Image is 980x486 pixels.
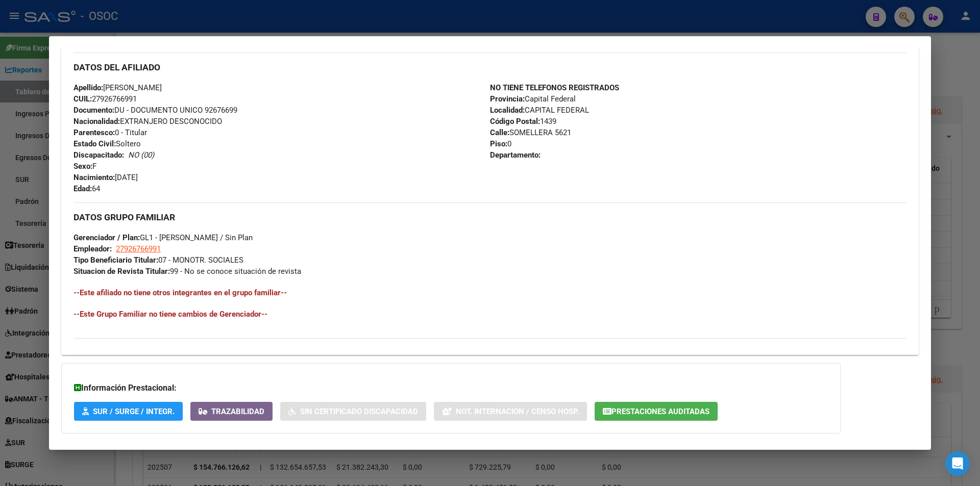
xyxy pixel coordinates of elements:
[73,173,138,182] span: [DATE]
[456,407,579,416] span: Not. Internacion / Censo Hosp.
[116,244,161,253] span: 27926766991
[595,402,718,421] button: Prestaciones Auditadas
[490,117,556,126] span: 1439
[73,162,92,171] strong: Sexo:
[490,94,576,104] span: Capital Federal
[73,83,162,92] span: [PERSON_NAME]
[73,128,115,137] strong: Parentesco:
[490,139,511,148] span: 0
[73,162,96,171] span: F
[73,255,158,265] strong: Tipo Beneficiario Titular:
[73,212,906,223] h3: DATOS GRUPO FAMILIAR
[73,106,237,115] span: DU - DOCUMENTO UNICO 92676699
[490,83,619,92] strong: NO TIENE TELEFONOS REGISTRADOS
[490,150,541,160] strong: Departamento:
[73,62,906,73] h3: DATOS DEL AFILIADO
[93,407,175,416] span: SUR / SURGE / INTEGR.
[490,139,507,148] strong: Piso:
[73,173,115,182] strong: Nacimiento:
[73,139,116,148] strong: Estado Civil:
[490,128,509,137] strong: Calle:
[73,287,906,298] h4: --Este afiliado no tiene otros integrantes en el grupo familiar--
[490,106,589,115] span: CAPITAL FEDERAL
[73,244,112,253] strong: Empleador:
[190,402,273,421] button: Trazabilidad
[128,150,154,160] i: NO (00)
[73,309,906,320] h4: --Este Grupo Familiar no tiene cambios de Gerenciador--
[73,117,120,126] strong: Nacionalidad:
[300,407,418,416] span: Sin Certificado Discapacidad
[73,117,222,126] span: EXTRANJERO DESCONOCIDO
[73,106,114,115] strong: Documento:
[73,267,170,276] strong: Situacion de Revista Titular:
[490,94,525,104] strong: Provincia:
[434,402,587,421] button: Not. Internacion / Censo Hosp.
[280,402,426,421] button: Sin Certificado Discapacidad
[211,407,264,416] span: Trazabilidad
[73,233,140,242] strong: Gerenciador / Plan:
[73,233,253,242] span: GL1 - [PERSON_NAME] / Sin Plan
[73,150,124,160] strong: Discapacitado:
[74,402,183,421] button: SUR / SURGE / INTEGR.
[73,94,137,104] span: 27926766991
[73,139,141,148] span: Soltero
[490,106,525,115] strong: Localidad:
[73,128,147,137] span: 0 - Titular
[611,407,709,416] span: Prestaciones Auditadas
[73,267,301,276] span: 99 - No se conoce situación de revista
[490,117,540,126] strong: Código Postal:
[490,128,571,137] span: SOMELLERA 5621
[945,451,970,476] div: Open Intercom Messenger
[73,255,243,265] span: 07 - MONOTR. SOCIALES
[73,83,103,92] strong: Apellido:
[73,94,92,104] strong: CUIL:
[73,184,100,193] span: 64
[73,184,92,193] strong: Edad:
[74,382,828,394] h3: Información Prestacional:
